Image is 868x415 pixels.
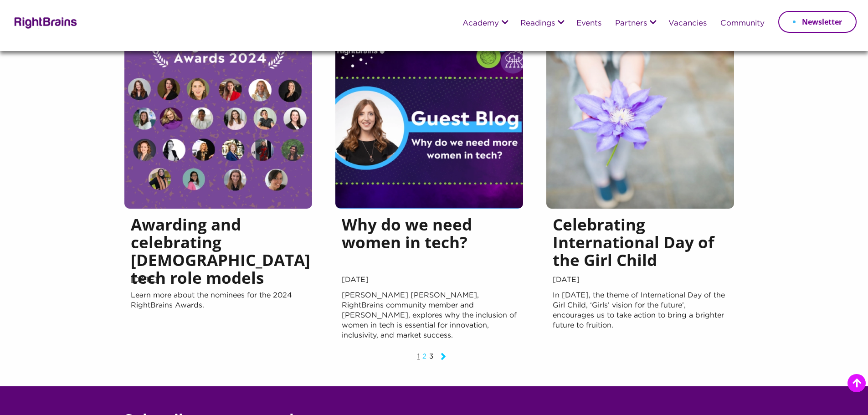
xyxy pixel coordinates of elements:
[668,20,707,28] a: Vacancies
[720,20,765,28] a: Community
[342,273,517,287] span: [DATE]
[342,291,517,341] p: [PERSON_NAME] [PERSON_NAME], RightBrains community member and [PERSON_NAME], explores why the inc...
[778,11,857,33] a: Newsletter
[342,215,517,273] h5: Why do we need women in tech?
[576,20,601,28] a: Events
[11,15,77,29] img: Rightbrains
[422,354,426,359] a: 2
[615,20,647,28] a: Partners
[436,355,451,361] a: Next page
[546,114,734,350] a: Celebrating International Day of the Girl Child [DATE] In [DATE], the theme of International Day ...
[520,20,555,28] a: Readings
[124,114,312,350] a: Awarding and celebrating [DEMOGRAPHIC_DATA] tech role models [DATE] Learn more about the nominees...
[429,354,433,359] a: 3
[553,273,728,287] span: [DATE]
[553,291,728,341] p: In [DATE], the theme of International Day of the Girl Child, ‘Girls’ vision for the future’, enco...
[335,114,523,350] a: Why do we need women in tech? [DATE] [PERSON_NAME] [PERSON_NAME], RightBrains community member an...
[553,215,728,273] h5: Celebrating International Day of the Girl Child
[131,291,306,341] p: Learn more about the nominees for the 2024 RightBrains Awards.
[462,20,499,28] a: Academy
[131,273,306,287] span: [DATE]
[417,354,420,359] a: 1
[131,215,306,273] h5: Awarding and celebrating [DEMOGRAPHIC_DATA] tech role models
